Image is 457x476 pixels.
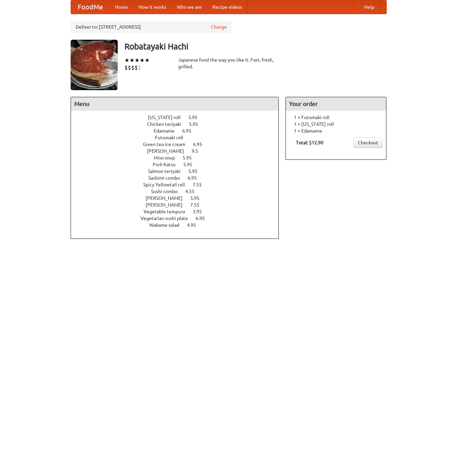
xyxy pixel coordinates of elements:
[192,148,205,154] span: 9.5
[190,202,206,208] span: 7.55
[138,64,141,71] li: $
[146,195,212,201] a: [PERSON_NAME] 5.95
[296,140,323,145] b: Total: $12.90
[172,0,207,14] a: Who we are
[146,202,212,208] a: [PERSON_NAME] 7.55
[124,64,128,71] li: $
[289,127,383,134] li: 1 × Edamame
[289,121,383,127] li: 1 × [US_STATE] roll
[154,128,181,134] span: Edamame
[286,97,386,111] h4: Your order
[149,222,208,228] a: Wakame salad 4.95
[131,64,135,71] li: $
[148,169,210,174] a: Salmon teriyaki 5.95
[135,64,138,71] li: $
[182,128,198,134] span: 6.95
[71,21,232,33] div: Deliver to: [STREET_ADDRESS]
[128,64,131,71] li: $
[207,0,247,14] a: Recipe videos
[151,189,184,194] span: Sushi combo
[110,0,133,14] a: Home
[141,216,195,221] span: Vegetarian sushi plate
[188,115,204,120] span: 5.95
[211,24,227,30] a: Change
[129,57,135,64] li: ★
[178,57,279,70] div: Japanese food the way you like it. Fast, fresh, grilled.
[155,135,190,140] span: Futomaki roll
[147,121,188,127] span: Chicken teriyaki
[146,195,189,201] span: [PERSON_NAME]
[193,209,208,214] span: 3.95
[144,209,192,214] span: Vegetable tempura
[153,162,182,167] span: Pork Katsu
[153,162,205,167] a: Pork Katsu 5.95
[71,97,279,111] h4: Menu
[71,0,110,14] a: FoodMe
[149,222,186,228] span: Wakame salad
[143,142,192,147] span: Green tea ice cream
[144,209,214,214] a: Vegetable tempura 3.95
[143,182,192,187] span: Spicy Yellowtail roll
[353,138,383,148] a: Checkout
[148,175,209,181] a: Sashimi combo 6.95
[183,162,199,167] span: 5.95
[193,182,208,187] span: 7.55
[143,142,215,147] a: Green tea ice cream 6.95
[147,148,211,154] a: [PERSON_NAME] 9.5
[143,182,214,187] a: Spicy Yellowtail roll 7.55
[147,121,211,127] a: Chicken teriyaki 5.95
[146,202,189,208] span: [PERSON_NAME]
[124,57,129,64] li: ★
[154,128,204,134] a: Edamame 6.95
[289,114,383,121] li: 1 × Futomaki roll
[124,40,387,53] h3: Robatayaki Hachi
[148,115,210,120] a: [US_STATE] roll 5.95
[193,142,209,147] span: 6.95
[189,121,205,127] span: 5.95
[188,169,204,174] span: 5.95
[151,189,207,194] a: Sushi combo 4.55
[135,57,140,64] li: ★
[148,175,187,181] span: Sashimi combo
[140,57,145,64] li: ★
[185,189,201,194] span: 4.55
[154,155,182,160] span: Miso soup
[196,216,212,221] span: 6.95
[155,135,202,140] a: Futomaki roll
[148,115,187,120] span: [US_STATE] roll
[141,216,217,221] a: Vegetarian sushi plate 6.95
[190,195,206,201] span: 5.95
[187,222,203,228] span: 4.95
[359,0,380,14] a: Help
[188,175,203,181] span: 6.95
[147,148,191,154] span: [PERSON_NAME]
[154,155,204,160] a: Miso soup 5.95
[71,40,118,90] img: angular.jpg
[183,155,198,160] span: 5.95
[148,169,187,174] span: Salmon teriyaki
[145,57,150,64] li: ★
[133,0,172,14] a: How it works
